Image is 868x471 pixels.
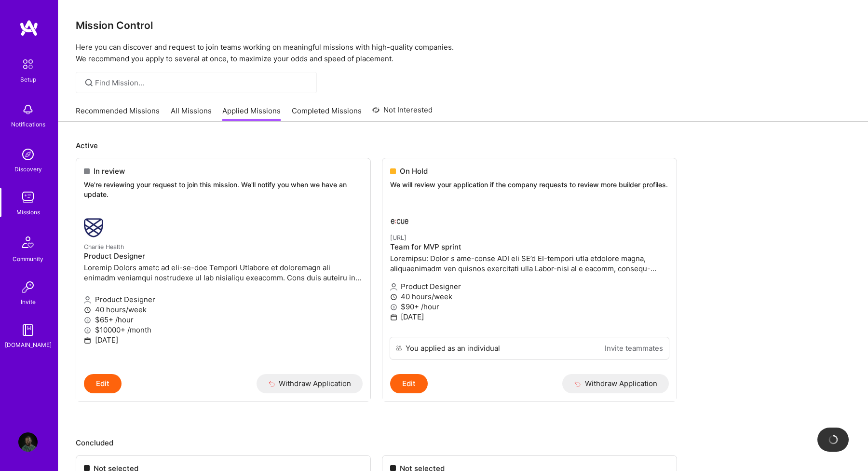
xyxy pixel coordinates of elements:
p: We're reviewing your request to join this mission. We'll notify you when we have an update. [84,180,363,199]
a: User Avatar [16,432,40,452]
p: $65+ /hour [84,315,363,325]
a: Applied Missions [222,106,281,122]
i: icon SearchGrey [83,77,95,88]
p: 40 hours/week [390,291,669,302]
img: loading [828,435,838,444]
img: teamwork [18,188,38,207]
img: setup [18,54,38,74]
p: We will review your application if the company requests to review more builder profiles. [390,180,669,190]
i: icon Calendar [84,337,91,344]
a: Not Interested [372,104,433,122]
div: Discovery [14,164,42,174]
div: Setup [20,74,36,84]
img: discovery [18,145,38,164]
p: Here you can discover and request to join teams working on meaningful missions with high-quality ... [76,42,851,65]
h4: Team for MVP sprint [390,243,669,251]
button: Withdraw Application [562,374,669,393]
a: Invite teammates [605,343,663,353]
p: [DATE] [84,335,363,345]
i: icon MoneyGray [84,327,91,334]
a: Recommended Missions [76,106,160,122]
a: Ecue.ai company logo[URL]Team for MVP sprintLoremipsu: Dolor s ame-conse ADI eli SE’d EI-tempori ... [382,201,677,337]
img: logo [19,19,39,37]
small: [URL] [390,234,407,241]
div: Notifications [11,119,45,129]
img: Community [16,231,40,254]
h4: Product Designer [84,252,363,261]
a: All Missions [171,106,212,122]
p: 40 hours/week [84,305,363,315]
div: You applied as an individual [406,343,500,353]
div: Missions [16,207,40,217]
img: Charlie Health company logo [84,218,103,237]
button: Edit [84,374,122,393]
div: Invite [21,297,36,307]
img: bell [18,100,38,119]
p: Product Designer [390,281,669,291]
i: icon Calendar [390,314,397,321]
p: Product Designer [84,294,363,305]
img: guide book [18,320,38,340]
p: Loremip Dolors ametc ad eli-se-doe Tempori Utlabore et doloremagn ali enimadm veniamqui nostrudex... [84,263,363,283]
p: $10000+ /month [84,325,363,335]
p: $90+ /hour [390,302,669,312]
i: icon Applicant [390,283,397,291]
a: Completed Missions [292,106,362,122]
i: icon MoneyGray [390,304,397,311]
i: icon Clock [390,293,397,301]
p: Active [76,140,851,151]
i: icon MoneyGray [84,317,91,324]
img: Invite [18,277,38,297]
div: Community [13,254,43,264]
button: Edit [390,374,428,393]
small: Charlie Health [84,243,124,250]
p: Concluded [76,438,851,448]
input: Find Mission... [95,78,310,88]
div: [DOMAIN_NAME] [5,340,52,350]
p: [DATE] [390,312,669,322]
img: User Avatar [18,432,38,452]
p: Loremipsu: Dolor s ame-conse ADI eli SE’d EI-tempori utla etdolore magna, aliquaenimadm ven quisn... [390,253,669,274]
i: icon Clock [84,306,91,314]
i: icon Applicant [84,296,91,304]
a: Charlie Health company logoCharlie HealthProduct DesignerLoremip Dolors ametc ad eli-se-doe Tempo... [76,210,370,374]
span: In review [94,166,125,176]
img: Ecue.ai company logo [390,209,409,228]
span: On Hold [400,166,428,176]
button: Withdraw Application [257,374,363,393]
h3: Mission Control [76,19,851,31]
